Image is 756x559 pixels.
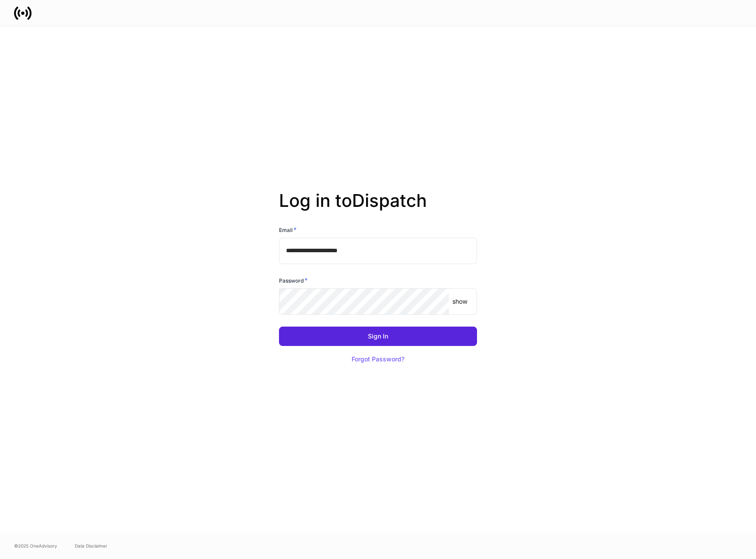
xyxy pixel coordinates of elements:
h6: Email [279,225,297,234]
h2: Log in to Dispatch [279,190,477,225]
h6: Password [279,276,308,285]
button: Forgot Password? [341,349,415,369]
span: © 2025 OneAdvisory [14,542,57,549]
a: Data Disclaimer [75,542,107,549]
div: Forgot Password? [352,356,404,362]
button: Sign In [279,327,477,346]
div: Sign In [368,333,388,339]
p: show [452,297,467,306]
